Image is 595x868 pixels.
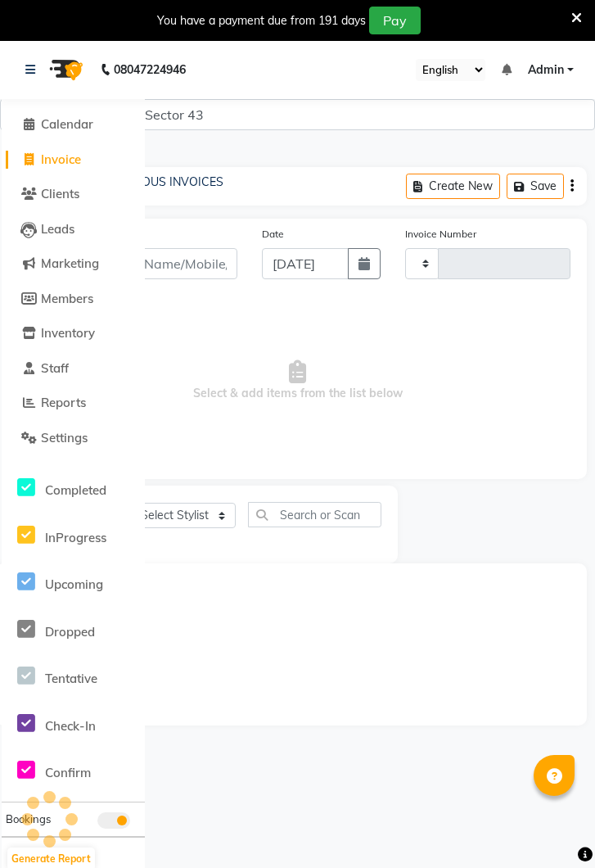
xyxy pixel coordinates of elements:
span: Invoice [41,151,81,167]
span: Inventory [41,325,95,341]
div: You have a payment due from 191 days [157,12,366,29]
button: Pay [369,7,421,34]
span: Members [41,291,93,306]
span: Marketing [41,255,99,271]
a: Clients [6,185,141,204]
button: Create New [406,174,500,199]
input: Search or Scan [248,502,381,527]
span: Staff [41,360,69,376]
a: Reports [6,394,141,413]
b: 08047224946 [114,47,186,93]
img: logo [42,47,88,93]
span: Leads [41,221,74,237]
span: Reports [41,395,86,410]
a: Inventory [6,324,141,343]
span: Select & add items from the list below [25,299,570,463]
span: Admin [528,61,564,79]
a: Calendar [6,115,141,134]
button: Save [507,174,564,199]
label: Invoice Number [405,227,476,242]
span: Clients [41,186,79,201]
span: Bookings [6,812,51,825]
span: Calendar [41,116,93,132]
a: PREVIOUS INVOICES [108,174,223,189]
a: Marketing [6,255,141,274]
a: Invoice [6,151,141,170]
a: Leads [6,220,141,239]
span: Settings [41,430,88,445]
input: Search by Name/Mobile/Email/Code [69,248,237,279]
a: Members [6,290,141,309]
a: Settings [6,429,141,448]
label: Date [262,227,284,242]
a: Staff [6,359,141,378]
